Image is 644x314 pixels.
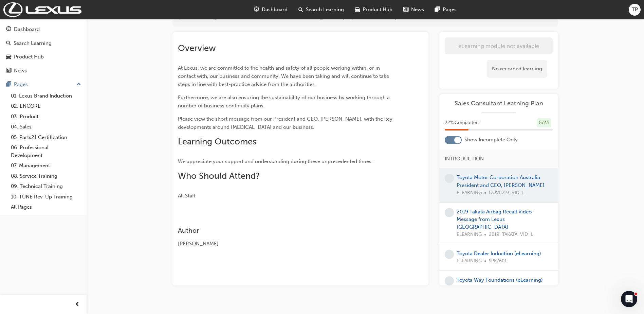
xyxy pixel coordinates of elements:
[8,181,84,192] a: 09. Technical Training
[457,250,541,257] a: Toyota Dealer Induction (eLearning)
[8,132,84,143] a: 05. Parts21 Certification
[403,5,408,14] span: news-icon
[6,68,11,74] span: news-icon
[445,208,454,217] span: learningRecordVerb_NONE-icon
[489,257,507,265] span: SPK7601
[306,6,344,14] span: Search Learning
[464,136,518,144] span: Show Incomplete Only
[178,171,260,181] span: Who Should Attend?
[178,227,399,234] h3: Author
[75,300,80,309] span: prev-icon
[445,119,479,127] span: 22 % Completed
[178,43,216,53] span: Overview
[6,82,11,88] span: pages-icon
[3,78,84,91] button: Pages
[3,65,84,77] a: News
[178,193,196,199] span: All Staff
[445,276,454,285] span: learningRecordVerb_NONE-icon
[178,136,256,147] span: Learning Outcomes
[8,91,84,101] a: 01. Lexus Brand Induction
[445,37,553,54] button: eLearning module not available
[8,142,84,160] a: 06. Professional Development
[429,3,462,17] a: pages-iconPages
[489,284,507,292] span: SPK4501
[254,5,259,14] span: guage-icon
[178,94,391,109] span: Furthermore, we are also ensuring the sustainability of our business by working through a number ...
[443,6,457,14] span: Pages
[8,160,84,171] a: 07. Management
[14,67,27,75] div: News
[178,116,394,130] span: Please view the short message from our President and CEO, [PERSON_NAME], with the key development...
[363,6,392,14] span: Product Hub
[178,15,183,21] span: exclaim-icon
[349,3,398,17] a: car-iconProduct Hub
[6,54,11,60] span: car-icon
[445,174,454,183] span: learningRecordVerb_NONE-icon
[14,53,44,61] div: Product Hub
[457,277,543,283] a: Toyota Way Foundations (eLearning)
[487,60,547,78] div: No recorded learning
[262,6,288,14] span: Dashboard
[178,240,399,248] div: [PERSON_NAME]
[457,257,482,265] span: ELEARNING
[249,3,293,17] a: guage-iconDashboard
[6,27,11,33] span: guage-icon
[298,5,303,14] span: search-icon
[621,291,637,307] iframe: Intercom live chat
[355,5,360,14] span: car-icon
[489,231,533,239] span: 2019_TAKATA_VID_L
[3,51,84,63] a: Product Hub
[445,100,553,107] a: Sales Consultant Learning Plan
[445,250,454,259] span: learningRecordVerb_NONE-icon
[76,80,81,89] span: up-icon
[3,2,81,17] img: Trak
[457,209,535,230] a: 2019 Takata Airbag Recall Video - Message from Lexus [GEOGRAPHIC_DATA]
[537,118,551,127] div: 5 / 23
[14,25,40,33] div: Dashboard
[445,155,484,163] span: INTRODUCTION
[178,65,390,87] span: At Lexus, we are committed to the health and safety of all people working within, or in contact w...
[8,171,84,181] a: 08. Service Training
[178,158,373,164] span: We appreciate your support and understanding during these unprecedented times.
[457,284,482,292] span: ELEARNING
[435,5,440,14] span: pages-icon
[3,37,84,50] a: Search Learning
[632,6,638,14] span: TP
[293,3,349,17] a: search-iconSearch Learning
[411,6,424,14] span: News
[8,101,84,111] a: 02. ENCORE
[8,122,84,132] a: 04. Sales
[398,3,429,17] a: news-iconNews
[3,23,84,36] a: Dashboard
[8,202,84,212] a: All Pages
[8,192,84,202] a: 10. TUNE Rev-Up Training
[6,40,11,47] span: search-icon
[457,231,482,239] span: ELEARNING
[3,22,84,78] button: DashboardSearch LearningProduct HubNews
[8,111,84,122] a: 03. Product
[629,4,641,16] button: TP
[14,81,28,88] div: Pages
[14,39,52,47] div: Search Learning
